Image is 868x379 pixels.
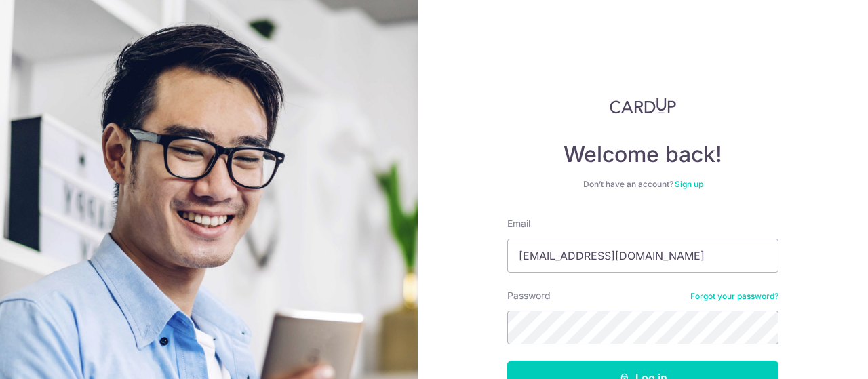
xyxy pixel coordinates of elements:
[507,179,778,190] div: Don’t have an account?
[507,141,778,168] h4: Welcome back!
[675,179,703,189] a: Sign up
[507,289,551,302] label: Password
[690,291,778,302] a: Forgot your password?
[507,217,530,231] label: Email
[507,239,778,273] input: Enter your Email
[610,98,676,114] img: CardUp Logo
